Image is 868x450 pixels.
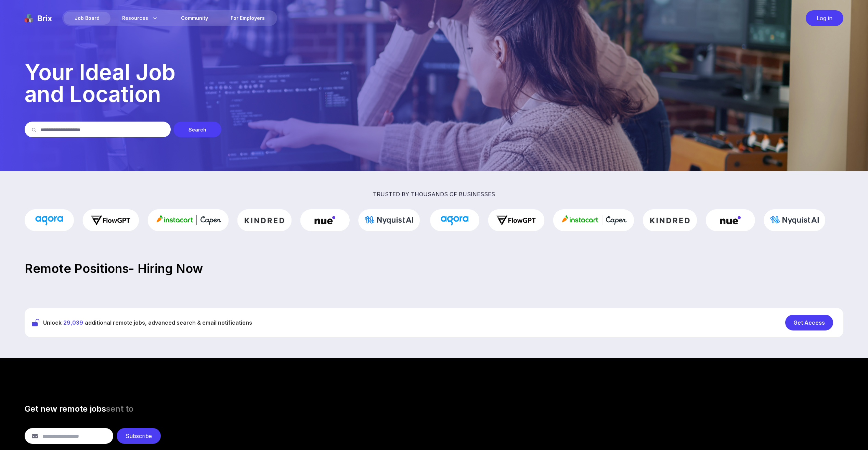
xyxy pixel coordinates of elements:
[111,12,169,25] div: Resources
[173,122,221,137] div: Search
[802,10,843,26] a: Log in
[117,428,161,444] div: Subscribe
[170,12,219,25] a: Community
[43,318,252,327] span: Unlock additional remote jobs, advanced search & email notifications
[64,12,111,25] div: Job Board
[63,319,83,326] span: 29,039
[785,315,837,330] a: Get Access
[106,404,133,414] span: sent to
[785,315,833,330] div: Get Access
[25,403,843,414] h3: Get new remote jobs
[806,10,843,26] div: Log in
[25,61,843,105] p: Your Ideal Job and Location
[220,12,276,25] a: For Employers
